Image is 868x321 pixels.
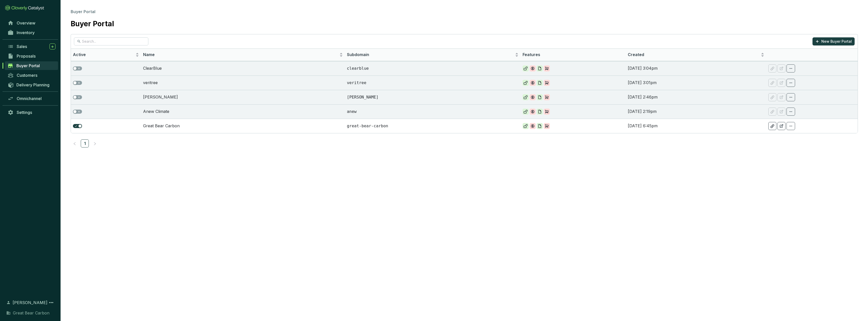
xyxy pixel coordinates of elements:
[141,61,345,76] td: ClearBlue
[71,49,141,61] th: Active
[626,104,766,119] td: [DATE] 2:19pm
[71,139,79,147] button: left
[17,44,27,49] span: Sales
[82,39,141,44] input: Search...
[71,9,95,14] span: Buyer Portal
[5,71,58,80] a: Customers
[5,108,58,117] a: Settings
[626,76,766,90] td: [DATE] 3:01pm
[626,61,766,76] td: [DATE] 3:04pm
[93,142,97,145] span: right
[5,94,58,103] a: Omnichannel
[345,49,521,61] th: Subdomain
[17,54,36,59] span: Proposals
[5,28,58,37] a: Inventory
[71,20,114,28] h1: Buyer Portal
[141,119,345,133] td: Great Bear Carbon
[73,52,134,58] span: Active
[5,81,58,89] a: Delivery Planning
[812,37,855,45] button: New Buyer Portal
[13,310,49,316] span: Great Bear Carbon
[628,52,760,58] span: Created
[81,139,89,147] li: 1
[17,30,35,35] span: Inventory
[626,49,766,61] th: Created
[81,140,89,147] a: 1
[17,96,42,101] span: Omnichannel
[17,110,32,115] span: Settings
[5,19,58,27] a: Overview
[347,123,519,129] p: great-bear-carbon
[347,109,519,114] p: anew
[13,300,47,306] span: [PERSON_NAME]
[347,94,519,100] p: [PERSON_NAME]
[347,66,519,71] p: clearblue
[521,49,626,61] th: Features
[17,73,37,78] span: Customers
[5,52,58,60] a: Proposals
[16,63,40,68] span: Buyer Portal
[143,52,338,58] span: Name
[73,142,76,145] span: left
[17,20,35,26] span: Overview
[347,52,514,58] span: Subdomain
[141,49,345,61] th: Name
[141,104,345,119] td: Anew Climate
[5,42,58,51] a: Sales
[141,90,345,104] td: [PERSON_NAME]
[91,139,99,147] li: Next Page
[91,139,99,147] button: right
[626,119,766,133] td: [DATE] 6:45pm
[71,139,79,147] li: Previous Page
[347,80,519,86] p: veritree
[5,61,58,70] a: Buyer Portal
[141,76,345,90] td: veritree
[16,82,49,87] span: Delivery Planning
[626,90,766,104] td: [DATE] 2:46pm
[821,39,852,44] p: New Buyer Portal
